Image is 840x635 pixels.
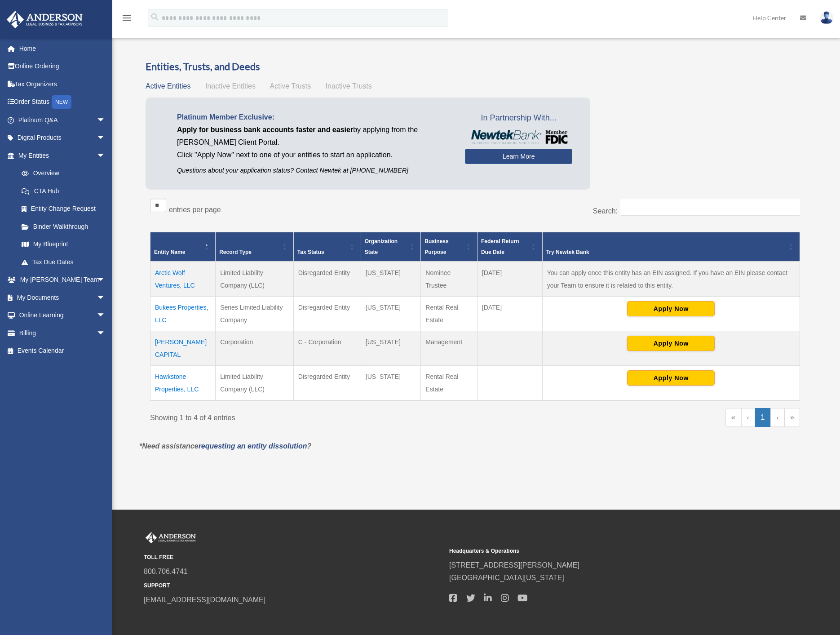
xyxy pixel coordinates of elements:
td: Management [421,331,477,365]
button: Apply Now [627,301,715,316]
th: Business Purpose: Activate to sort [421,232,477,262]
a: Digital Productsarrow_drop_down [6,129,119,147]
a: My [PERSON_NAME] Teamarrow_drop_down [6,271,119,289]
span: Active Trusts [270,82,311,90]
a: 800.706.4741 [144,568,188,575]
button: Apply Now [627,336,715,351]
td: Corporation [216,331,294,365]
i: menu [121,13,132,23]
span: Record Type [219,249,252,255]
span: arrow_drop_down [97,306,115,325]
img: NewtekBankLogoSM.png [469,130,568,144]
span: Federal Return Due Date [481,238,519,255]
p: by applying from the [PERSON_NAME] Client Portal. [177,124,451,149]
a: Billingarrow_drop_down [6,324,119,342]
span: Entity Name [154,249,185,255]
a: requesting an entity dissolution [199,442,307,450]
td: Disregarded Entity [293,262,361,297]
img: User Pic [820,11,833,24]
td: Limited Liability Company (LLC) [216,365,294,400]
td: Series Limited Liability Company [216,296,294,331]
i: search [150,12,160,22]
span: Active Entities [146,82,190,90]
a: Platinum Q&Aarrow_drop_down [6,111,119,129]
span: Tax Status [297,249,324,255]
td: Arctic Wolf Ventures, LLC [150,262,216,297]
th: Organization State: Activate to sort [361,232,420,262]
td: [PERSON_NAME] CAPITAL [150,331,216,365]
a: Tax Due Dates [13,253,115,271]
a: Entity Change Request [13,200,115,218]
td: Disregarded Entity [293,365,361,400]
th: Try Newtek Bank : Activate to sort [542,232,800,262]
a: Order StatusNEW [6,93,119,111]
a: Binder Walkthrough [13,218,115,235]
td: Bukees Properties, LLC [150,296,216,331]
img: Anderson Advisors Platinum Portal [4,11,85,28]
a: CTA Hub [13,182,115,200]
td: Nominee Trustee [421,262,477,297]
td: Hawkstone Properties, LLC [150,365,216,400]
div: Showing 1 to 4 of 4 entries [150,408,469,424]
span: Business Purpose [424,238,448,255]
th: Tax Status: Activate to sort [293,232,361,262]
td: Limited Liability Company (LLC) [216,262,294,297]
p: Click "Apply Now" next to one of your entities to start an application. [177,149,451,161]
span: Inactive Trusts [326,82,372,90]
button: Apply Now [627,370,715,386]
th: Entity Name: Activate to invert sorting [150,232,216,262]
a: [STREET_ADDRESS][PERSON_NAME] [449,561,579,569]
h3: Entities, Trusts, and Deeds [146,60,805,74]
td: C - Corporation [293,331,361,365]
label: Search: [593,207,618,215]
a: My Blueprint [13,235,115,253]
a: [EMAIL_ADDRESS][DOMAIN_NAME] [144,596,265,604]
div: Try Newtek Bank [546,247,786,258]
p: Questions about your application status? Contact Newtek at [PHONE_NUMBER] [177,165,451,176]
a: 1 [755,408,771,427]
small: TOLL FREE [144,553,443,562]
span: In Partnership With... [465,111,572,125]
small: Headquarters & Operations [449,546,748,556]
span: Inactive Entities [205,82,256,90]
span: arrow_drop_down [97,147,115,165]
a: Next [770,408,784,427]
a: My Entitiesarrow_drop_down [6,147,115,164]
a: Overview [13,164,110,182]
span: Apply for business bank accounts faster and easier [177,126,353,133]
img: Anderson Advisors Platinum Portal [144,532,198,544]
small: SUPPORT [144,581,443,591]
a: menu [121,16,132,23]
label: entries per page [169,206,221,213]
a: Events Calendar [6,342,119,360]
td: You can apply once this entity has an EIN assigned. If you have an EIN please contact your Team t... [542,262,800,297]
th: Federal Return Due Date: Activate to sort [477,232,542,262]
p: Platinum Member Exclusive: [177,111,451,124]
div: NEW [52,95,71,109]
a: Online Ordering [6,58,119,75]
a: Online Learningarrow_drop_down [6,306,119,324]
td: Rental Real Estate [421,296,477,331]
th: Record Type: Activate to sort [216,232,294,262]
a: First [725,408,741,427]
a: Last [784,408,800,427]
span: arrow_drop_down [97,289,115,307]
span: arrow_drop_down [97,129,115,147]
td: [DATE] [477,262,542,297]
a: Tax Organizers [6,75,119,93]
td: [DATE] [477,296,542,331]
a: [GEOGRAPHIC_DATA][US_STATE] [449,574,564,582]
a: Learn More [465,149,572,164]
td: [US_STATE] [361,365,420,400]
td: Rental Real Estate [421,365,477,400]
td: Disregarded Entity [293,296,361,331]
td: [US_STATE] [361,331,420,365]
td: [US_STATE] [361,296,420,331]
a: Home [6,40,119,58]
em: *Need assistance ? [139,442,311,450]
span: arrow_drop_down [97,324,115,342]
a: My Documentsarrow_drop_down [6,289,119,306]
span: arrow_drop_down [97,111,115,129]
span: Organization State [365,238,398,255]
